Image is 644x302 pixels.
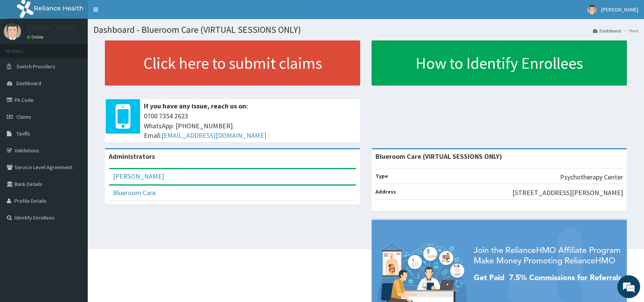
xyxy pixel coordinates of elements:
[16,63,55,70] span: Switch Providers
[622,27,638,34] li: Here
[375,152,502,161] strong: Blueroom Care (VIRTUAL SESSIONS ONLY)
[113,188,156,197] a: Blueroom Care
[113,172,164,181] a: [PERSON_NAME]
[109,152,155,161] b: Administrators
[27,34,45,40] a: Online
[601,6,638,13] span: [PERSON_NAME]
[372,40,627,86] a: How to Identify Enrollees
[593,27,621,34] a: Dashboard
[16,80,41,87] span: Dashboard
[4,23,21,40] img: User Image
[375,188,396,195] b: Address
[93,25,638,35] h1: Dashboard - Blueroom Care (VIRTUAL SESSIONS ONLY)
[375,173,388,179] b: Type
[161,131,266,140] a: [EMAIL_ADDRESS][DOMAIN_NAME]
[16,113,31,120] span: Claims
[560,172,623,182] p: Psychotherapy Center
[144,102,248,110] b: If you have any issue, reach us on:
[512,188,623,198] p: [STREET_ADDRESS][PERSON_NAME]
[144,111,356,141] span: 0700 7354 2623 WhatsApp: [PHONE_NUMBER] Email:
[105,40,360,86] a: Click here to submit claims
[27,25,77,32] p: [PERSON_NAME]
[16,130,30,137] span: Tariffs
[587,5,597,15] img: User Image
